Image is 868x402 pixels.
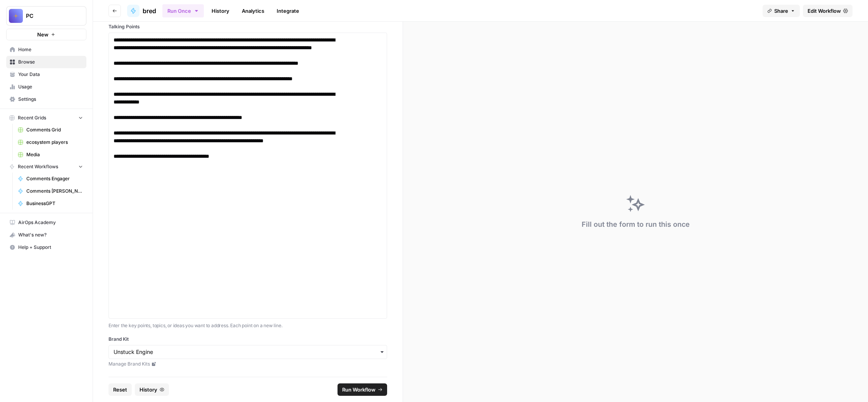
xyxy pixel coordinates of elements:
div: Fill out the form to run this once [582,219,690,230]
span: Usage [18,83,83,90]
span: Reset [113,386,127,393]
a: Home [6,43,86,56]
a: Settings [6,93,86,105]
a: Media [14,148,86,161]
a: Edit Workflow [803,5,852,17]
span: Recent Grids [18,114,46,121]
a: Comments Grid [14,124,86,136]
span: Comments [PERSON_NAME] [26,188,83,195]
a: BusinessGPT [14,197,86,210]
span: BusinessGPT [26,200,83,207]
a: Usage [6,81,86,93]
span: Media [26,151,83,158]
span: bred [143,6,156,16]
span: Browse [18,59,83,66]
a: bred [127,5,156,17]
span: Recent Workflows [18,163,58,170]
a: ecosystem players [14,136,86,148]
span: New [37,31,48,38]
span: History [139,386,157,393]
span: PC [26,12,73,20]
button: Recent Workflows [6,161,86,173]
span: Share [774,7,788,15]
span: Run Workflow [342,386,375,393]
button: Recent Grids [6,112,86,124]
button: History [135,383,169,396]
input: Unstuck Engine [114,348,382,356]
a: Comments [PERSON_NAME] [14,185,86,197]
a: Integrate [272,5,304,17]
a: History [207,5,234,17]
span: Edit Workflow [808,7,841,15]
p: Enter the key points, topics, or ideas you want to address. Each point on a new line. [108,322,387,330]
span: Help + Support [18,244,83,251]
a: Your Data [6,68,86,81]
span: Your Data [18,71,83,78]
button: Workspace: PC [6,6,86,26]
button: Share [763,5,800,17]
a: AirOps Academy [6,216,86,229]
img: PC Logo [9,9,23,23]
span: AirOps Academy [18,219,83,226]
button: New [6,29,86,40]
span: ecosystem players [26,139,83,146]
label: Talking Points [108,23,387,30]
button: Help + Support [6,241,86,254]
span: Comments Grid [26,126,83,133]
button: Run Workflow [338,383,387,396]
button: Run Once [162,4,204,17]
span: Settings [18,96,83,103]
div: What's new? [7,229,86,241]
a: Manage Brand Kits [108,361,387,367]
a: Comments Engager [14,173,86,185]
span: Comments Engager [26,175,83,182]
button: What's new? [6,229,86,241]
label: Brand Kit [108,336,387,343]
a: Browse [6,56,86,68]
button: Reset [108,383,132,396]
a: Analytics [237,5,269,17]
span: Home [18,46,83,53]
